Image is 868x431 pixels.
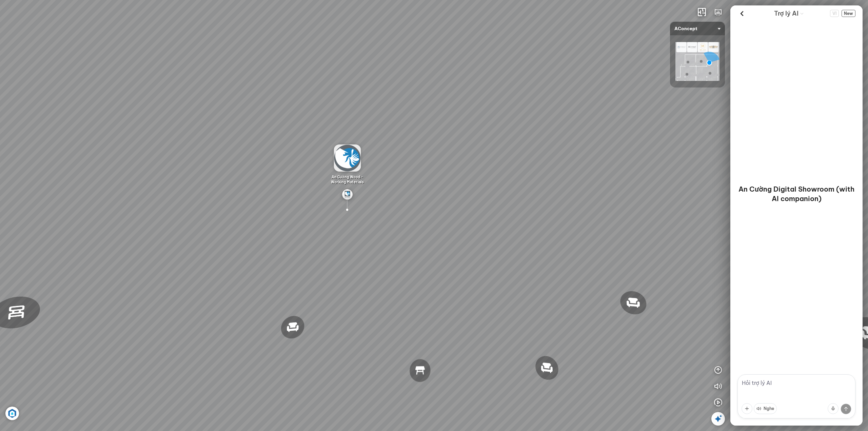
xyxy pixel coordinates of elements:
img: logo_An_Cuong_p_D4EHE666TACD_thumbnail.png [334,144,361,172]
button: Change language [830,10,839,17]
span: VI [830,10,839,17]
span: An Cường Wood - Working Materials [331,174,364,184]
span: AConcept [674,22,721,35]
span: Trợ lý AI [774,9,798,18]
img: Artboard_6_4x_1_F4RHW9YJWHU.jpg [5,407,19,420]
img: Group_271_UEWYKENUG3M6.png [342,189,353,200]
button: Nghe [754,403,777,414]
img: AConcept_CTMHTJT2R6E4.png [675,42,719,81]
span: New [842,10,855,17]
button: New Chat [842,10,855,17]
p: An Cường Digital Showroom (with AI companion) [738,184,854,203]
div: AI Guide options [774,8,804,19]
